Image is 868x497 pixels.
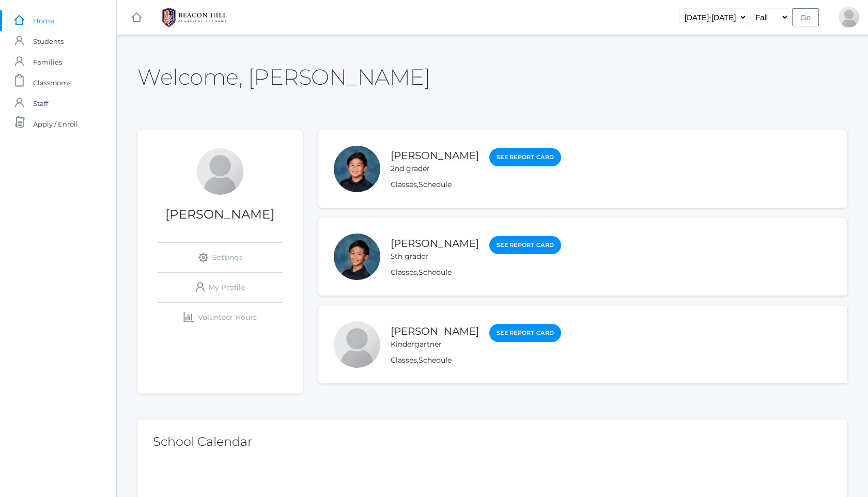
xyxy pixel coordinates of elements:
[33,52,62,72] span: Families
[153,435,832,448] h2: School Calendar
[391,325,479,337] a: [PERSON_NAME]
[391,355,417,365] a: Classes
[33,93,48,114] span: Staff
[158,273,282,302] a: My Profile
[391,251,479,262] div: 5th grader
[489,236,561,254] a: See Report Card
[391,237,479,250] a: [PERSON_NAME]
[33,10,54,31] span: Home
[489,148,561,166] a: See Report Card
[792,8,819,26] input: Go
[156,5,233,30] img: BHCALogos-05-308ed15e86a5a0abce9b8dd61676a3503ac9727e845dece92d48e8588c001991.png
[334,146,380,192] div: Nico Soratorio
[419,268,452,277] a: Schedule
[158,243,282,272] a: Settings
[391,163,479,174] div: 2nd grader
[391,180,417,189] a: Classes
[419,180,452,189] a: Schedule
[489,324,561,342] a: See Report Card
[391,339,479,350] div: Kindergartner
[839,7,859,27] div: Lew Soratorio
[391,268,417,277] a: Classes
[197,148,243,195] div: Lew Soratorio
[391,149,479,162] a: [PERSON_NAME]
[137,65,430,89] h2: Welcome, [PERSON_NAME]
[391,267,561,278] div: ,
[33,31,64,52] span: Students
[391,179,561,190] div: ,
[33,72,71,93] span: Classrooms
[33,114,78,134] span: Apply / Enroll
[137,208,303,221] h1: [PERSON_NAME]
[419,355,452,365] a: Schedule
[391,355,561,366] div: ,
[334,321,380,368] div: Kailo Soratorio
[334,234,380,280] div: Matteo Soratorio
[158,303,282,332] a: Volunteer Hours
